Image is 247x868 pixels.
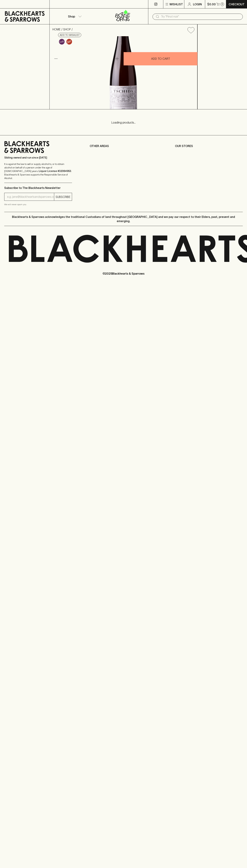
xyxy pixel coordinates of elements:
p: ADD TO CART [151,57,170,61]
a: SHOP [63,28,71,31]
button: Add to wishlist [186,26,196,35]
p: Subscribe to The Blackhearts Newsletter [4,186,72,190]
p: OUR STORES [175,144,243,148]
button: SUBSCRIBE [54,193,72,201]
a: HOME [52,28,61,31]
p: Loading products... [4,120,243,125]
p: Shop [68,14,75,19]
p: 0 [222,3,223,5]
p: Login [193,2,202,6]
img: Lo-Fi [59,39,65,45]
p: Checkout [229,2,245,6]
p: Wishlist [169,2,183,6]
a: Made and bottled without any added Sulphur Dioxide (SO2) [66,38,73,45]
p: $0.00 [207,2,216,6]
p: ⠀ [50,2,53,6]
p: We will never spam you [4,203,72,206]
input: e.g. jane@blackheartsandsparrows.com.au [7,194,54,200]
p: Sibling owned and run since [DATE] [4,156,72,159]
p: Blackhearts & Sparrows acknowledges the traditional Custodians of land throughout [GEOGRAPHIC_DAT... [7,215,240,223]
p: It is against the law to sell or supply alcohol to, or to obtain alcohol on behalf of a person un... [4,162,72,180]
p: OTHER AREAS [90,144,157,148]
input: Try "Pinot noir" [161,14,240,19]
button: ADD TO CART [124,52,197,65]
button: Shop [50,8,99,24]
button: Add to wishlist [58,33,81,37]
p: SUBSCRIBE [56,195,70,199]
img: Sulphur Free [66,39,72,45]
a: Some may call it natural, others minimum intervention, either way, it’s hands off & maybe even a ... [58,38,66,45]
strong: Liquor License #32064953 [39,170,71,172]
img: 40652.png [50,36,197,109]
